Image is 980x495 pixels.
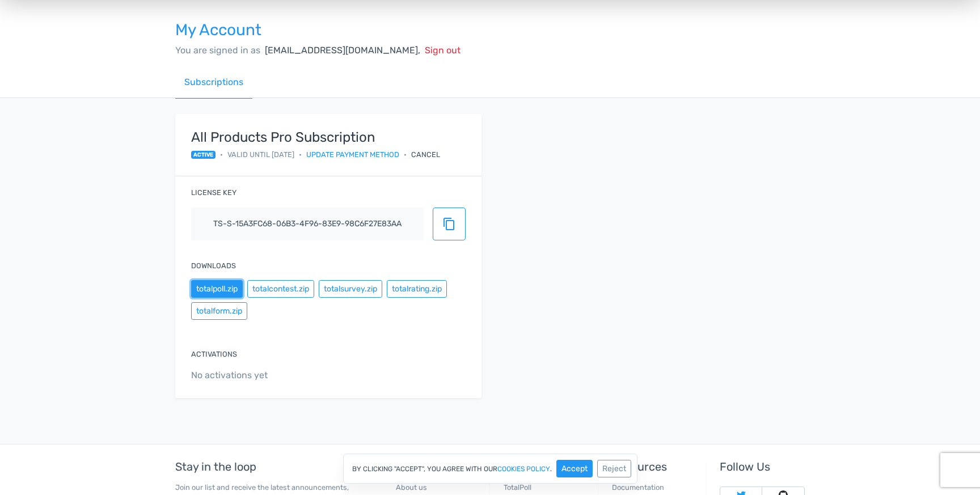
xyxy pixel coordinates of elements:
[404,149,407,160] span: •
[191,260,236,271] label: Downloads
[504,483,531,492] a: TotalPoll
[319,280,382,298] button: totalsurvey.zip
[265,45,420,56] span: [EMAIL_ADDRESS][DOMAIN_NAME],
[497,466,550,472] a: cookies policy
[556,460,593,477] button: Accept
[612,483,664,492] a: Documentation
[220,149,223,160] span: •
[175,66,252,99] a: Subscriptions
[396,483,427,492] a: About us
[425,45,461,56] span: Sign out
[175,45,260,56] span: You are signed in as
[343,454,637,484] div: By clicking "Accept", you agree with our .
[191,130,440,145] strong: All Products Pro Subscription
[411,149,440,160] div: Cancel
[191,280,243,298] button: totalpoll.zip
[597,460,631,477] button: Reject
[191,187,236,198] label: License key
[306,149,399,160] a: Update payment method
[191,302,247,320] button: totalform.zip
[387,280,447,298] button: totalrating.zip
[299,149,302,160] span: •
[191,151,216,159] span: active
[191,369,466,382] span: No activations yet
[442,217,456,231] span: content_copy
[191,349,237,359] label: Activations
[175,22,805,39] h3: My Account
[227,149,294,160] span: Valid until [DATE]
[433,208,466,240] button: content_copy
[247,280,314,298] button: totalcontest.zip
